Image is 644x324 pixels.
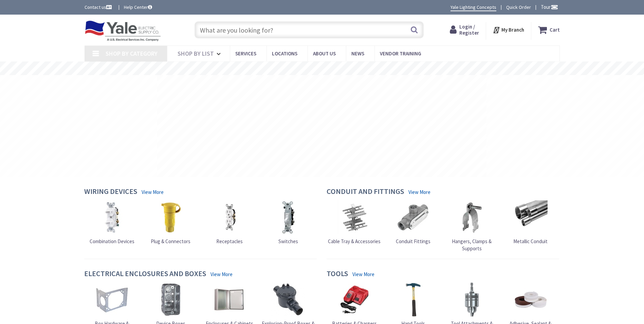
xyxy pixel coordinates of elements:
img: Explosion-Proof Boxes & Accessories [271,283,305,317]
span: Switches [278,238,298,245]
img: Tool Attachments & Accessories [455,283,489,317]
span: Tour [541,4,558,10]
span: Cable Tray & Accessories [328,238,381,245]
span: Receptacles [216,238,243,245]
span: About Us [313,50,336,57]
a: Conduit Fittings Conduit Fittings [396,200,430,245]
a: Login / Register [450,24,479,36]
span: Metallic Conduit [513,238,548,245]
img: Cable Tray & Accessories [337,200,371,234]
img: Adhesive, Sealant & Tapes [514,283,548,317]
span: Plug & Connectors [151,238,190,245]
strong: My Branch [501,26,524,33]
a: Metallic Conduit Metallic Conduit [513,200,548,245]
span: Combination Devices [90,238,134,245]
span: Login / Register [459,23,479,36]
input: What are you looking for? [195,21,424,38]
h4: Electrical Enclosures and Boxes [84,269,206,279]
img: Box Hardware & Accessories [95,283,129,317]
span: Shop By List [178,50,214,57]
a: Switches Switches [271,200,305,245]
img: Combination Devices [95,200,129,234]
img: Plug & Connectors [154,200,188,234]
span: News [351,50,364,57]
img: Batteries & Chargers [337,283,371,317]
a: Help Center [124,4,152,11]
a: View More [210,271,233,278]
strong: Cart [550,24,560,36]
a: View More [142,188,164,196]
a: Plug & Connectors Plug & Connectors [151,200,190,245]
span: Services [235,50,256,57]
a: Contact us [85,4,113,11]
img: Yale Electric Supply Co. [85,20,161,41]
span: Conduit Fittings [396,238,430,245]
a: Quick Order [506,4,531,11]
span: Locations [272,50,297,57]
h4: Conduit and Fittings [327,187,404,197]
a: Cable Tray & Accessories Cable Tray & Accessories [328,200,381,245]
h4: Wiring Devices [84,187,137,197]
a: View More [408,188,430,196]
a: Yale Lighting Concepts [450,4,496,11]
a: Cart [538,24,560,36]
span: Vendor Training [380,50,421,57]
img: Enclosures & Cabinets [213,283,246,317]
a: Combination Devices Combination Devices [90,200,134,245]
img: Switches [271,200,305,234]
img: Device Boxes [154,283,188,317]
a: Receptacles Receptacles [213,200,246,245]
img: Conduit Fittings [396,200,430,234]
img: Receptacles [213,200,246,234]
img: Hand Tools [396,283,430,317]
a: View More [352,271,374,278]
img: Hangers, Clamps & Supports [455,200,489,234]
h4: Tools [327,269,348,279]
img: Metallic Conduit [514,200,548,234]
a: Hangers, Clamps & Supports Hangers, Clamps & Supports [444,200,500,252]
span: Hangers, Clamps & Supports [452,238,492,252]
div: My Branch [493,24,524,36]
span: Shop By Category [106,50,158,57]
